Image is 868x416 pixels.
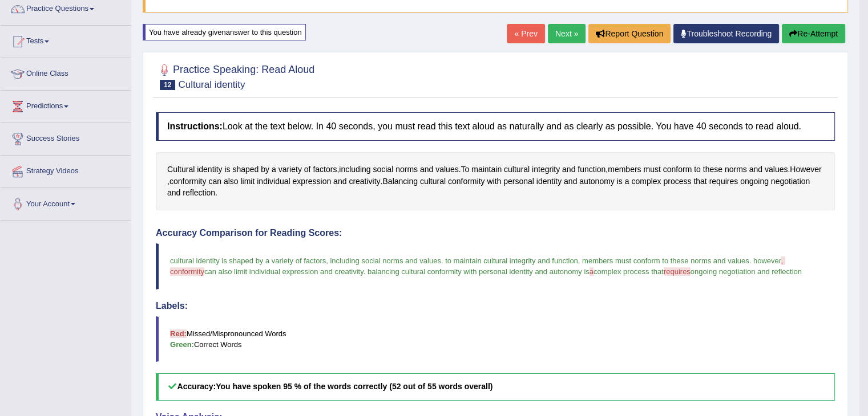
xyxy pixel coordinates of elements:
span: Click to see word definition [709,176,738,187]
span: Click to see word definition [395,164,418,176]
span: complex process that [594,267,664,276]
h5: Accuracy: [156,373,835,400]
span: Click to see word definition [278,164,302,176]
span: including social norms and values [330,256,441,265]
span: Click to see word definition [208,176,221,187]
span: Click to see word definition [471,164,502,176]
h2: Practice Speaking: Read Aloud [156,62,314,90]
span: Click to see word definition [749,164,762,176]
span: Click to see word definition [257,176,290,187]
div: You have already given answer to this question [143,24,306,40]
span: , [326,256,328,265]
span: can also limit individual expression and creativity [204,267,364,276]
span: Click to see word definition [532,164,560,176]
span: Click to see word definition [224,176,239,187]
a: Strategy Videos [1,156,131,184]
span: Click to see word definition [663,164,692,176]
span: Click to see word definition [578,164,605,176]
h4: Look at the text below. In 40 seconds, you must read this text aloud as naturally and as clearly ... [156,112,835,141]
span: Click to see word definition [487,176,501,187]
span: Click to see word definition [232,164,259,176]
span: Click to see word definition [420,176,446,187]
a: Troubleshoot Recording [673,24,779,43]
span: . [749,256,752,265]
span: a [590,267,594,276]
span: Click to see word definition [382,176,418,187]
span: ongoing negotiation and reflection [691,267,802,276]
span: Click to see word definition [536,176,562,187]
span: Click to see word definition [448,176,485,187]
h4: Labels: [156,301,835,311]
span: however [753,256,781,265]
span: requires [664,267,691,276]
span: Click to see word definition [790,164,821,176]
a: Your Account [1,188,131,217]
span: members must conform to these norms and values [582,256,749,265]
span: Click to see word definition [564,176,577,187]
h4: Accuracy Comparison for Reading Scores: [156,228,835,238]
span: , [578,256,580,265]
span: Click to see word definition [579,176,614,187]
span: Click to see word definition [197,164,222,176]
a: Online Class [1,58,131,87]
blockquote: Missed/Mispronounced Words Correct Words [156,316,835,362]
span: Click to see word definition [292,176,331,187]
span: Click to see word definition [663,176,691,187]
span: Click to see word definition [608,164,641,176]
button: Re-Attempt [782,24,845,43]
b: Green: [170,340,194,349]
span: Click to see word definition [420,164,433,176]
span: Click to see word definition [694,164,701,176]
b: Instructions: [167,121,223,131]
span: Click to see word definition [703,164,722,176]
span: Click to see word definition [631,176,661,187]
a: Predictions [1,91,131,119]
span: Click to see word definition [617,176,623,187]
button: Report Question [588,24,671,43]
span: Click to see word definition [625,176,629,187]
a: « Prev [507,24,544,43]
span: Click to see word definition [261,164,269,176]
span: to maintain cultural integrity and function [445,256,578,265]
span: Click to see word definition [272,164,276,176]
span: Click to see word definition [167,164,195,176]
span: . [364,267,366,276]
a: Tests [1,26,131,54]
span: Click to see word definition [183,187,215,199]
span: Click to see word definition [339,164,370,176]
a: Success Stories [1,123,131,152]
span: Click to see word definition [333,176,346,187]
span: cultural identity is shaped by a variety of factors [170,256,326,265]
span: balancing cultural conformity with personal identity and autonomy is [368,267,590,276]
span: Click to see word definition [725,164,747,176]
span: Click to see word definition [461,164,469,176]
span: Click to see word definition [304,164,311,176]
small: Cultural identity [178,79,245,90]
b: You have spoken 95 % of the words correctly (52 out of 55 words overall) [216,382,492,391]
span: Click to see word definition [771,176,810,187]
b: Red: [170,329,187,338]
span: Click to see word definition [693,176,706,187]
span: Click to see word definition [373,164,393,176]
span: Click to see word definition [240,176,255,187]
span: Click to see word definition [313,164,337,176]
span: Click to see word definition [167,187,180,199]
span: Click to see word definition [349,176,380,187]
span: Click to see word definition [765,164,788,176]
span: Click to see word definition [224,164,230,176]
div: , . , . , . . [156,152,835,210]
span: Click to see word definition [504,164,530,176]
span: Click to see word definition [740,176,769,187]
span: Click to see word definition [643,164,660,176]
span: Click to see word definition [435,164,458,176]
span: . [441,256,443,265]
span: Click to see word definition [503,176,534,187]
a: Next » [548,24,586,43]
span: 12 [160,80,175,90]
span: Click to see word definition [169,176,207,187]
span: Click to see word definition [562,164,575,176]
